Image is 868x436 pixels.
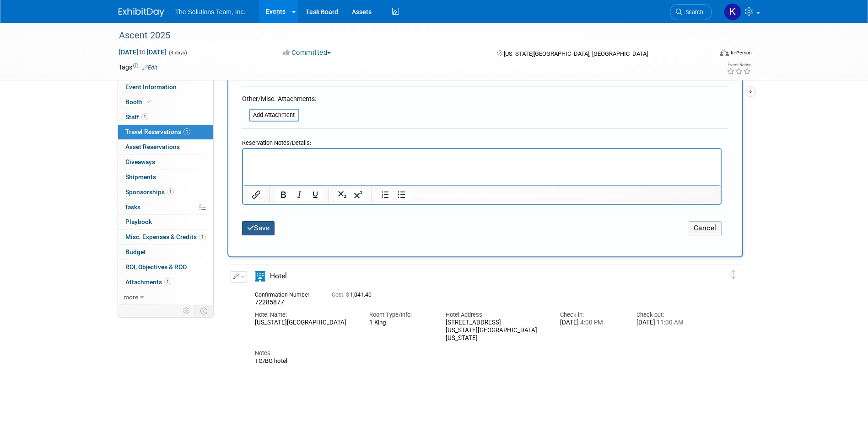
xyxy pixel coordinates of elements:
div: Check-out: [636,311,699,319]
div: Notes: [255,349,700,357]
div: Check-in: [560,311,623,319]
button: Bullet list [394,188,409,201]
i: Click and drag to move item [731,270,736,279]
span: 1,041.40 [332,292,375,298]
span: Search [682,9,703,16]
a: Travel Reservations1 [118,125,213,139]
div: Other/Misc. Attachments: [242,94,316,106]
div: Hotel Address: [446,311,546,319]
span: Hotel [270,272,287,280]
div: 1 King [369,319,432,326]
span: ROI, Objectives & ROO [125,263,187,271]
div: Reservation Notes/Details: [242,135,722,148]
a: Edit [142,64,157,71]
span: Staff [125,113,148,121]
button: Cancel [689,221,722,235]
div: [DATE] [636,319,699,327]
a: Asset Reservations [118,140,213,154]
a: Sponsorships1 [118,185,213,200]
button: Save [242,221,275,235]
a: Search [670,4,712,20]
span: [US_STATE][GEOGRAPHIC_DATA], [GEOGRAPHIC_DATA] [504,50,648,57]
td: Personalize Event Tab Strip [179,305,195,317]
span: (4 days) [168,50,187,56]
span: Playbook [125,218,152,225]
div: Event Rating [727,63,751,67]
span: Asset Reservations [125,143,180,150]
button: Committed [280,48,334,58]
img: Format-Inperson.png [720,49,729,56]
div: Event Format [658,48,752,61]
img: Kaelon Harris [724,3,741,21]
td: Toggle Event Tabs [194,305,213,317]
a: Budget [118,245,213,260]
div: Room Type/Info: [369,311,432,319]
a: Tasks [118,200,213,215]
span: Travel Reservations [125,128,190,135]
span: Attachments [125,278,171,286]
span: 72285877 [255,298,284,306]
span: The Solutions Team, Inc. [175,8,246,16]
span: 1 [141,113,148,120]
span: Booth [125,98,153,106]
button: Underline [307,188,323,201]
span: Cost: $ [332,292,350,298]
a: ROI, Objectives & ROO [118,260,213,275]
button: Numbered list [377,188,393,201]
button: Italic [291,188,307,201]
div: Confirmation Number: [255,289,318,298]
button: Subscript [334,188,350,201]
span: to [138,48,147,56]
span: Misc. Expenses & Credits [125,233,206,240]
span: 1 [183,128,190,135]
span: 1 [167,188,174,195]
span: 1 [164,278,171,285]
span: more [124,293,138,301]
td: Tags [119,63,157,72]
div: Ascent 2025 [116,27,698,44]
img: ExhibitDay [119,8,164,17]
i: Booth reservation complete [147,99,151,104]
span: Event Information [125,83,177,90]
div: Hotel Name: [255,311,356,319]
span: Shipments [125,173,156,181]
a: Event Information [118,80,213,95]
a: more [118,290,213,305]
iframe: Rich Text Area [243,149,721,185]
a: Playbook [118,215,213,229]
span: Sponsorships [125,188,174,196]
a: Attachments1 [118,275,213,290]
span: 11:00 AM [655,319,684,326]
button: Bold [275,188,291,201]
div: [US_STATE][GEOGRAPHIC_DATA] [255,319,356,327]
a: Staff1 [118,110,213,125]
button: Insert/edit link [248,188,264,201]
span: Budget [125,248,146,255]
div: [STREET_ADDRESS] [US_STATE][GEOGRAPHIC_DATA][US_STATE] [446,319,546,342]
a: Booth [118,95,213,110]
span: [DATE] [DATE] [119,48,167,56]
div: TG/BG hotel [255,357,700,365]
button: Superscript [350,188,366,201]
i: Hotel [255,271,265,282]
a: Shipments [118,170,213,185]
a: Misc. Expenses & Credits1 [118,230,213,245]
span: Tasks [124,203,140,211]
div: [DATE] [560,319,623,327]
span: 1 [199,234,206,240]
span: Giveaways [125,158,155,165]
a: Giveaways [118,155,213,170]
span: 4:00 PM [579,319,603,326]
div: In-Person [730,49,752,56]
